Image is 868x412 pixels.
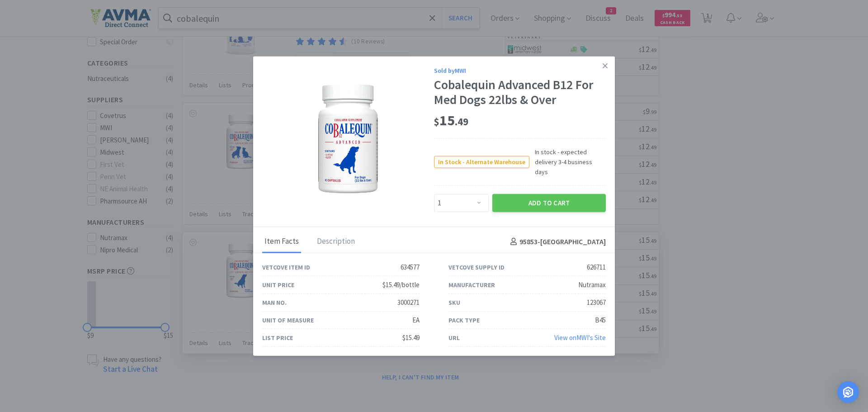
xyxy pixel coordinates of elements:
div: 626711 [587,262,606,273]
div: URL [448,333,460,343]
div: Pack Type [448,315,480,325]
div: Sold by MWI [434,65,606,75]
span: In stock - expected delivery 3-4 business days [529,147,606,177]
span: In Stock - Alternate Warehouse [434,156,529,167]
div: List Price [262,333,293,343]
img: d8c2f94ede164fb28ff52c0ad1725950_623241.png [289,80,407,197]
div: Nutramax [578,279,606,290]
h4: 95853 - [GEOGRAPHIC_DATA] [507,236,606,247]
div: Manufacturer [448,280,495,290]
span: 15 [434,111,468,129]
div: $15.49 [402,332,420,343]
div: SKU [448,298,460,308]
button: Add to Cart [492,194,606,212]
span: . 49 [455,115,468,128]
div: EA [412,315,420,326]
div: $15.49/bottle [382,279,420,290]
div: Man No. [262,298,287,308]
div: 3000271 [397,297,420,308]
div: 123067 [587,297,606,308]
div: B45 [595,315,606,326]
div: Open Intercom Messenger [837,381,859,403]
div: 634577 [401,262,420,273]
div: Vetcove Item ID [262,262,310,272]
a: View onMWI's Site [554,333,606,342]
span: $ [434,115,439,128]
div: Vetcove Supply ID [448,262,505,272]
div: Cobalequin Advanced B12 For Med Dogs 22lbs & Over [434,77,606,108]
div: Unit of Measure [262,315,314,325]
div: Description [315,231,357,253]
div: Item Facts [262,231,301,253]
div: Unit Price [262,280,294,290]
